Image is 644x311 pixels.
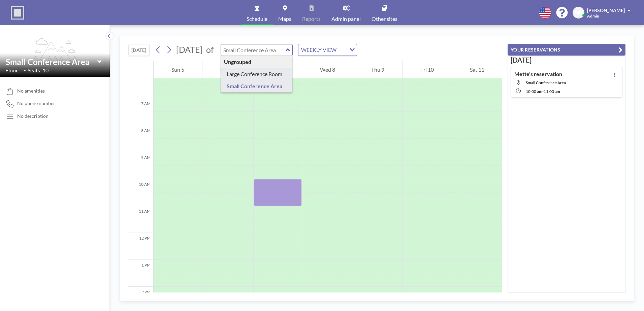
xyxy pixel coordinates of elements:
h3: [DATE] [511,56,622,64]
div: 8 AM [128,125,153,152]
div: Thu 9 [353,61,402,78]
div: No description [17,113,49,119]
div: Small Conference Area [221,80,292,92]
span: No amenities [17,88,45,94]
div: Search for option [298,44,357,56]
input: Search for option [339,45,346,54]
span: [PERSON_NAME] [587,7,625,13]
span: Schedule [247,16,267,22]
span: of [206,44,214,55]
span: Maps [278,16,291,22]
span: Other sites [372,16,397,22]
button: YOUR RESERVATIONS [508,44,625,56]
button: [DATE] [128,44,150,56]
img: organization-logo [11,6,24,20]
div: Fri 10 [402,61,452,78]
span: - [542,89,544,94]
span: 11:00 AM [544,89,560,94]
span: Seats: 10 [28,67,49,74]
span: • [24,68,26,73]
span: WEEKLY VIEW [300,45,338,54]
div: 12 PM [128,233,153,260]
input: Small Conference Area [221,44,286,56]
div: Sun 5 [154,61,202,78]
div: Wed 8 [302,61,353,78]
span: Admin panel [331,16,361,22]
div: Ungrouped [221,56,292,68]
div: 11 AM [128,206,153,233]
div: Sat 11 [452,61,502,78]
h4: Mette's reservation [514,71,562,77]
span: MK [575,10,582,16]
div: Mon 6 [202,61,253,78]
span: Small Conference Area [526,80,566,85]
span: No phone number [17,100,55,106]
span: Reports [302,16,321,22]
span: Admin [587,13,599,19]
div: 1 PM [128,260,153,287]
div: 9 AM [128,152,153,179]
span: 10:00 AM [526,89,542,94]
div: 10 AM [128,179,153,206]
input: Small Conference Area [6,57,97,67]
span: [DATE] [176,44,203,55]
span: Floor: - [5,67,22,74]
div: Large Conference Room [221,68,292,80]
div: 6 AM [128,71,153,98]
div: 7 AM [128,98,153,125]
